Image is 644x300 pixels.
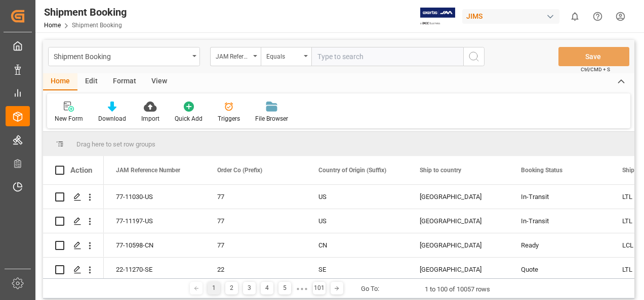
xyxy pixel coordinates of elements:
div: Shipment Booking [44,5,127,20]
button: Save [558,47,629,66]
div: [GEOGRAPHIC_DATA] [420,210,497,233]
div: Quote [521,258,598,281]
span: Country of Origin (Suffix) [318,167,386,174]
div: 77-10598-CN [104,233,205,257]
div: US [318,210,395,233]
div: New Form [55,114,83,123]
div: [GEOGRAPHIC_DATA] [420,185,497,209]
span: JAM Reference Number [116,167,180,174]
div: 101 [313,282,326,294]
span: Ship to country [420,167,461,174]
div: Format [105,73,144,90]
div: [GEOGRAPHIC_DATA] [420,258,497,281]
div: 5 [278,282,291,294]
span: Booking Status [521,167,562,174]
div: Quick Add [175,114,203,123]
div: Home [43,73,77,90]
div: JAM Reference Number [216,49,250,61]
button: open menu [48,47,200,66]
div: 1 [208,282,220,294]
div: Go To: [361,284,379,294]
button: open menu [261,47,311,66]
div: 1 to 100 of 10057 rows [425,284,490,294]
a: Home [44,22,61,29]
div: 77 [217,210,294,233]
div: Press SPACE to select this row. [43,185,104,209]
div: JIMS [462,9,559,24]
div: 22-11270-SE [104,258,205,281]
div: Download [98,114,126,123]
div: File Browser [255,114,288,123]
div: 77-11030-US [104,185,205,209]
div: Triggers [218,114,240,123]
button: JIMS [462,7,563,26]
span: Order Co (Prefix) [217,167,262,174]
div: Ready [521,234,598,257]
div: Shipment Booking [54,49,189,62]
span: Ctrl/CMD + S [581,66,610,73]
div: Import [141,114,159,123]
div: [GEOGRAPHIC_DATA] [420,234,497,257]
div: Equals [266,49,301,61]
div: View [144,73,175,90]
img: Exertis%20JAM%20-%20Email%20Logo.jpg_1722504956.jpg [420,8,455,25]
input: Type to search [311,47,463,66]
div: Press SPACE to select this row. [43,233,104,258]
div: 77 [217,234,294,257]
button: Help Center [586,5,609,28]
div: US [318,185,395,209]
button: open menu [210,47,261,66]
span: Drag here to set row groups [76,140,155,148]
div: Edit [77,73,105,90]
div: Action [70,166,92,175]
div: ● ● ● [296,285,307,292]
div: 3 [243,282,256,294]
div: 77-11197-US [104,209,205,233]
div: 77 [217,185,294,209]
button: show 0 new notifications [563,5,586,28]
div: CN [318,234,395,257]
div: 2 [225,282,238,294]
div: Press SPACE to select this row. [43,258,104,282]
div: SE [318,258,395,281]
div: 22 [217,258,294,281]
div: Press SPACE to select this row. [43,209,104,233]
div: In-Transit [521,185,598,209]
div: In-Transit [521,210,598,233]
button: search button [463,47,485,66]
div: 4 [261,282,273,294]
